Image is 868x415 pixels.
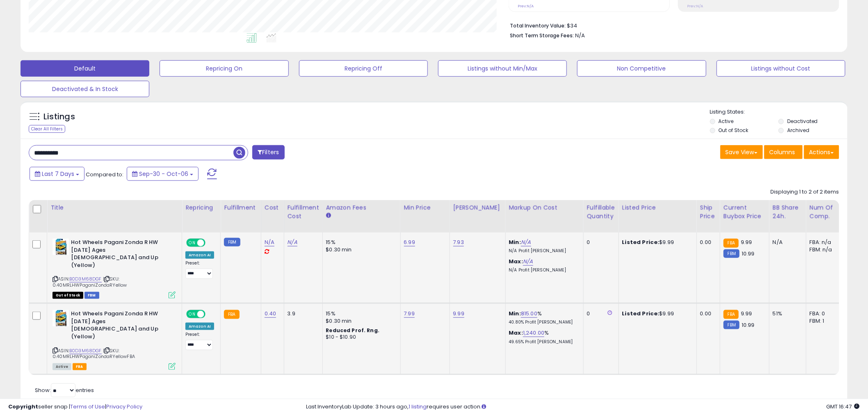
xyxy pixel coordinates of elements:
[453,310,465,318] a: 9.99
[509,267,577,273] p: N/A Profit [PERSON_NAME]
[509,248,577,254] p: N/A Profit [PERSON_NAME]
[53,363,71,370] span: All listings currently available for purchase on Amazon
[35,386,94,394] span: Show: entries
[710,108,847,116] p: Listing States:
[252,145,284,160] button: Filters
[43,111,75,123] h5: Listings
[810,239,837,246] div: FBA: n/a
[521,238,531,246] a: N/A
[29,125,65,133] div: Clear All Filters
[700,310,714,317] div: 0.00
[741,238,752,246] span: 9.99
[326,239,394,246] div: 15%
[139,170,188,178] span: Sep-30 - Oct-06
[810,317,837,325] div: FBM: 1
[810,310,837,317] div: FBA: 0
[160,60,288,77] button: Repricing On
[587,239,612,246] div: 0
[518,4,534,9] small: Prev: N/A
[204,239,217,246] span: OFF
[185,203,217,212] div: Repricing
[787,127,809,134] label: Archived
[717,60,845,77] button: Listings without Cost
[622,238,660,246] b: Listed Price:
[53,347,135,360] span: | SKU: 0.40MRLHWPaganiZondaRYellowFBA
[53,239,69,255] img: 416H5eEZhfL._SL40_.jpg
[404,310,415,318] a: 7.99
[69,347,102,354] a: B0D3M68DGF
[509,329,577,344] div: %
[265,310,276,318] a: 0.40
[521,310,537,318] a: 815.00
[326,327,380,334] b: Reduced Prof. Rng.
[509,319,577,325] p: 40.80% Profit [PERSON_NAME]
[326,317,394,325] div: $0.30 min
[509,238,521,246] b: Min:
[509,310,521,317] b: Min:
[575,32,585,39] span: N/A
[404,238,416,246] a: 6.99
[509,203,580,212] div: Markup on Cost
[719,127,749,134] label: Out of Stock
[53,310,176,369] div: ASIN:
[505,200,583,233] th: The percentage added to the cost of goods (COGS) that forms the calculator for Min & Max prices.
[265,203,281,212] div: Cost
[687,4,703,9] small: Prev: N/A
[21,60,149,77] button: Default
[577,60,706,77] button: Non Competitive
[288,310,316,317] div: 3.9
[724,239,739,248] small: FBA
[453,238,464,246] a: 7.93
[453,203,502,212] div: [PERSON_NAME]
[438,60,567,77] button: Listings without Min/Max
[30,167,85,181] button: Last 7 Days
[724,203,766,221] div: Current Buybox Price
[53,310,69,326] img: 416H5eEZhfL._SL40_.jpg
[265,238,274,246] a: N/A
[69,276,102,283] a: B0D3M68DGF
[509,339,577,345] p: 49.65% Profit [PERSON_NAME]
[224,203,257,212] div: Fulfillment
[587,310,612,317] div: 0
[523,329,544,337] a: 1,240.00
[622,310,690,317] div: $9.99
[185,251,214,259] div: Amazon AI
[85,292,99,299] span: FBM
[185,260,214,279] div: Preset:
[622,203,693,212] div: Listed Price
[326,246,394,253] div: $0.30 min
[810,246,837,253] div: FBM: n/a
[742,321,755,329] span: 10.99
[771,188,839,196] div: Displaying 1 to 2 of 2 items
[326,203,397,212] div: Amazon Fees
[73,363,87,370] span: FBA
[409,403,427,410] a: 1 listing
[700,239,714,246] div: 0.00
[8,403,38,410] strong: Copyright
[509,329,523,337] b: Max:
[804,145,839,159] button: Actions
[326,334,394,341] div: $10 - $10.90
[700,203,717,221] div: Ship Price
[50,203,178,212] div: Title
[773,203,803,221] div: BB Share 24h.
[509,258,523,265] b: Max:
[299,60,428,77] button: Repricing Off
[404,203,446,212] div: Min Price
[185,332,214,350] div: Preset:
[622,310,660,317] b: Listed Price:
[787,118,818,125] label: Deactivated
[719,118,734,125] label: Active
[773,310,800,317] div: 51%
[224,310,239,319] small: FBA
[53,239,176,298] div: ASIN:
[187,239,197,246] span: ON
[773,239,800,246] div: N/A
[106,403,142,410] a: Privacy Policy
[724,310,739,319] small: FBA
[587,203,615,221] div: Fulfillable Quantity
[288,203,319,221] div: Fulfillment Cost
[770,148,795,156] span: Columns
[306,403,860,411] div: Last InventoryLab Update: 3 hours ago, requires user action.
[71,239,171,271] b: Hot Wheels Pagani Zonda R HW [DATE] Ages [DEMOGRAPHIC_DATA] and Up (Yellow)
